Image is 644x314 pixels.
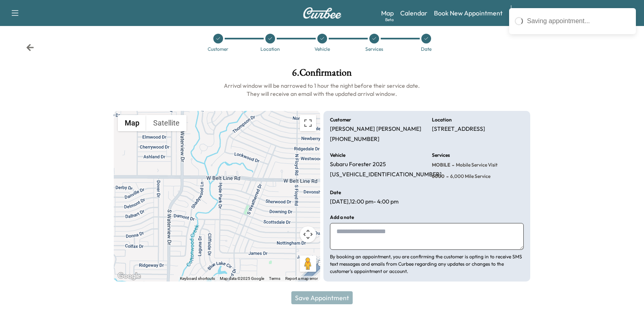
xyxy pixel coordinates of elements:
a: Calendar [400,8,427,18]
h6: Date [330,190,341,195]
h6: Location [432,117,452,122]
a: Open this area in Google Maps (opens a new window) [116,271,143,282]
a: MapBeta [381,8,394,18]
img: Curbee Logo [303,7,342,19]
button: Keyboard shortcuts [180,276,215,282]
div: Back [26,43,34,52]
span: Mobile Service Visit [454,162,498,168]
div: Beta [385,17,394,23]
p: [DATE] , 12:00 pm - 4:00 pm [330,198,399,206]
div: Location [260,47,280,52]
button: Show satellite imagery [146,115,186,131]
p: [STREET_ADDRESS] [432,126,485,133]
h1: 6 . Confirmation [114,68,530,82]
span: 6,000 mile Service [449,173,490,180]
div: Vehicle [314,47,330,52]
a: Terms (opens in new tab) [269,276,280,281]
a: Book New Appointment [434,8,503,18]
div: Date [421,47,432,52]
h6: Customer [330,117,351,122]
span: Map data ©2025 Google [220,276,264,281]
div: Customer [208,47,228,52]
h6: Arrival window will be narrowed to 1 hour the night before their service date. They will receive ... [114,82,530,98]
div: Saving appointment... [527,16,630,26]
span: - [445,172,449,180]
img: Google [116,271,143,282]
button: Show street map [118,115,146,131]
span: MOBILE [432,162,450,168]
p: Subaru Forester 2025 [330,161,386,168]
a: Report a map error [285,276,318,281]
div: Services [365,47,383,52]
h6: Add a note [330,215,354,220]
p: [PHONE_NUMBER] [330,136,379,143]
button: Map camera controls [300,226,316,243]
span: 6000 [432,173,445,180]
p: [PERSON_NAME] [PERSON_NAME] [330,126,421,133]
p: By booking an appointment, you are confirming the customer is opting in to receive SMS text messa... [330,253,523,275]
p: [US_VEHICLE_IDENTIFICATION_NUMBER] [330,171,442,178]
h6: Services [432,153,450,158]
span: - [450,161,454,169]
button: Toggle fullscreen view [300,115,316,131]
h6: Vehicle [330,153,345,158]
button: Drag Pegman onto the map to open Street View [300,256,316,272]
